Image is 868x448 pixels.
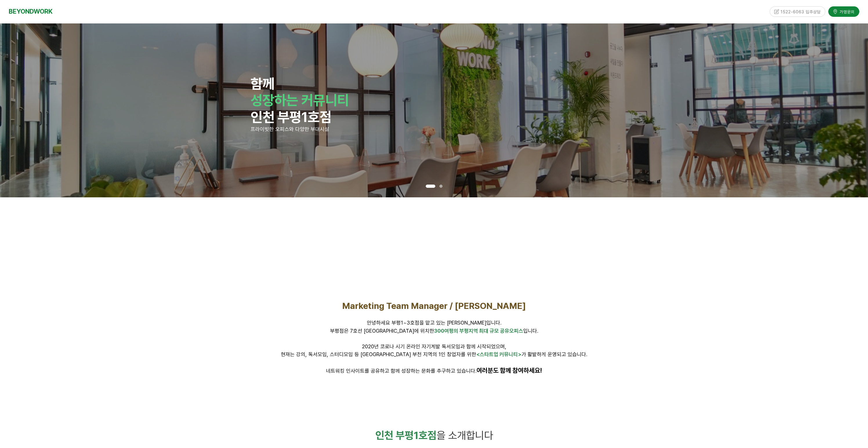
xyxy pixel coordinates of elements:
strong: 여러분도 함께 참여하세요! [476,367,542,374]
a: 가맹문의 [828,6,859,16]
span: 을 소개합니다 [436,429,493,442]
span: <스타트업 커뮤니티> [476,351,521,357]
span: 현재는 강의, 독서모임, 스터디모임 등 [GEOGRAPHIC_DATA] 부천 지역의 1인 창업자를 위한 가 활발하게 운영되고 있습니다. [281,351,587,357]
span: 가맹문의 [838,8,855,14]
span: Marketing Team Manager / [PERSON_NAME] [342,301,526,311]
span: 프라이빗한 오피스와 다양한 부대시설 [251,126,329,132]
strong: 인천 부평1호점 [251,109,331,125]
span: 인천 부평1호점 [375,429,436,442]
strong: 함께 [251,75,274,92]
a: BEYONDWORK [9,6,52,17]
span: 부평점은 7호선 [GEOGRAPHIC_DATA]에 위치한 입니다. [330,328,538,334]
strong: 성장하는 커뮤니티 [251,92,349,109]
span: 300여평의 부평지역 최대 규모 공유오피스 [434,328,523,334]
span: 네트워킹 인사이트를 공유하고 함께 성장하는 문화를 추구하고 있습니다. [326,368,476,374]
span: 2020년 코로나 시기 온라인 자기계발 독서모임과 함께 시작되었으며, [362,343,506,349]
span: 안녕하세요 부평1~3호점을 맡고 있는 [PERSON_NAME]입니다. [367,320,501,326]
